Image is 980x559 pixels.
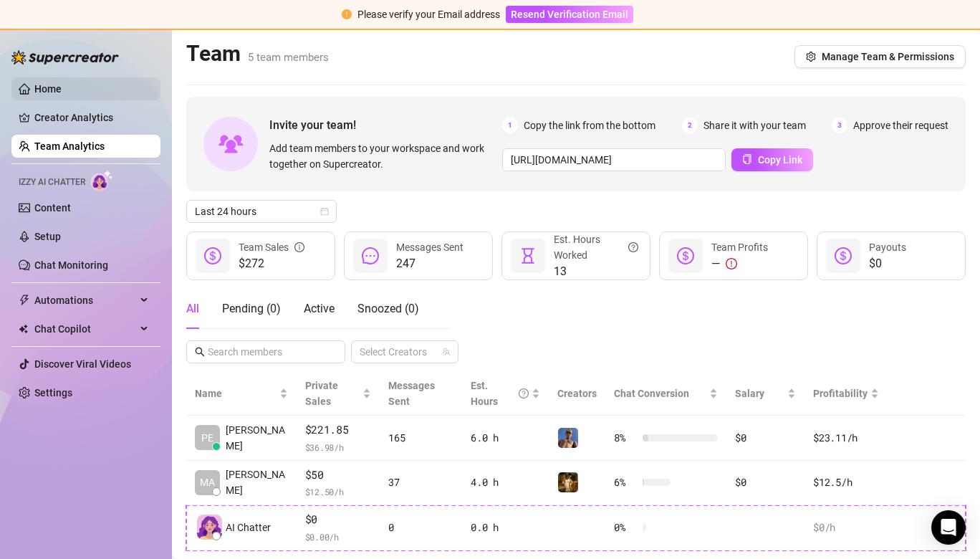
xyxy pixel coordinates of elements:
span: Copy Link [758,154,802,166]
a: Creator Analytics [34,106,149,129]
div: Team Sales [239,239,304,255]
div: $0 /h [813,520,879,535]
h2: Team [186,40,329,67]
span: $50 [305,467,372,484]
span: exclamation-circle [342,9,352,19]
span: 1 [502,118,518,133]
div: $12.5 /h [813,474,879,490]
span: Chat Conversion [614,388,689,399]
div: $23.11 /h [813,430,879,446]
span: [PERSON_NAME] [226,422,288,454]
span: $221.85 [305,421,372,439]
span: Team Profits [711,242,768,253]
span: Copy the link from the bottom [524,118,655,133]
span: Invite your team! [269,116,502,134]
div: 4.0 h [471,474,540,490]
span: Messages Sent [388,380,435,407]
img: Marvin [558,472,578,492]
span: 2 [682,118,698,133]
div: All [186,300,199,317]
span: Messages Sent [396,242,463,253]
span: $ 12.50 /h [305,484,372,499]
div: $0 [735,430,796,446]
span: question-circle [628,231,638,263]
button: Copy Link [731,148,813,171]
span: Last 24 hours [195,201,328,222]
span: Automations [34,289,136,312]
span: Payouts [869,242,906,253]
div: — [711,255,768,272]
button: Manage Team & Permissions [794,45,966,68]
a: Setup [34,231,61,242]
span: exclamation-circle [726,258,737,269]
span: Add team members to your workspace and work together on Supercreator. [269,140,496,172]
div: $0 [735,474,796,490]
a: Settings [34,387,72,398]
span: Snoozed ( 0 ) [357,302,419,315]
a: Content [34,202,71,214]
span: $272 [239,255,304,272]
span: search [195,347,205,357]
div: 0.0 h [471,520,540,535]
span: Private Sales [305,380,338,407]
img: logo-BBDzfeDw.svg [11,50,119,64]
span: AI Chatter [226,520,271,535]
span: $ 0.00 /h [305,530,372,544]
span: Name [195,386,277,401]
span: setting [806,52,816,62]
span: $0 [305,511,372,528]
a: Chat Monitoring [34,259,108,271]
span: Approve their request [853,118,948,133]
span: Resend Verification Email [511,9,628,20]
div: Please verify your Email address [357,6,500,22]
span: hourglass [519,247,537,264]
span: [PERSON_NAME] [226,467,288,498]
span: Chat Copilot [34,317,136,340]
span: message [362,247,379,264]
span: copy [742,154,752,164]
th: Creators [549,372,605,416]
span: Profitability [813,388,868,399]
span: PE [201,430,213,446]
div: 0 [388,520,453,535]
div: 165 [388,430,453,446]
a: Discover Viral Videos [34,358,131,370]
span: 0 % [614,520,637,535]
div: Est. Hours [471,378,529,409]
span: info-circle [294,239,304,255]
img: AI Chatter [91,170,113,191]
span: Share it with your team [703,118,806,133]
div: 37 [388,474,453,490]
span: question-circle [519,378,529,409]
span: MA [200,474,215,490]
span: 13 [554,263,638,280]
a: Home [34,83,62,95]
input: Search members [208,344,325,360]
span: thunderbolt [19,295,30,306]
img: Dallas [558,428,578,448]
span: 8 % [614,430,637,446]
div: Open Intercom Messenger [931,510,966,545]
span: 3 [832,118,847,133]
div: Pending ( 0 ) [222,300,281,317]
span: dollar-circle [835,247,852,264]
img: izzy-ai-chatter-avatar-DDCN_rTZ.svg [197,515,222,540]
img: Chat Copilot [19,324,28,334]
span: 5 team members [248,51,329,64]
th: Name [186,372,297,416]
span: 6 % [614,474,637,490]
span: team [442,348,451,356]
div: Est. Hours Worked [554,231,638,263]
span: dollar-circle [204,247,221,264]
span: Salary [735,388,764,399]
span: Izzy AI Chatter [19,176,85,189]
span: Manage Team & Permissions [822,51,954,62]
button: Resend Verification Email [506,6,633,23]
a: Team Analytics [34,140,105,152]
span: Active [304,302,335,315]
span: $0 [869,255,906,272]
span: 247 [396,255,463,272]
span: dollar-circle [677,247,694,264]
span: $ 36.98 /h [305,440,372,454]
div: 6.0 h [471,430,540,446]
